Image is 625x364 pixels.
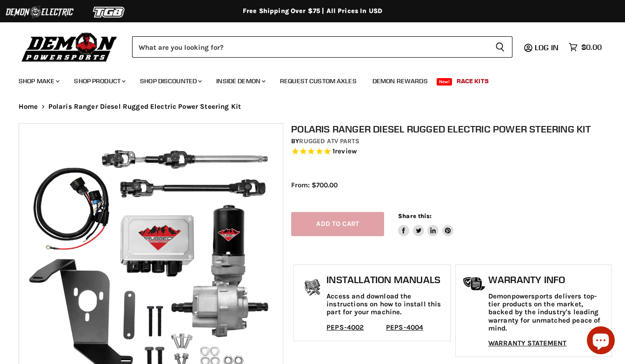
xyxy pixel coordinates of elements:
[463,277,486,291] img: warranty-icon.png
[488,36,512,58] button: Search
[291,181,338,189] span: From: $700.00
[386,323,423,331] a: PEPS-4004
[74,3,144,21] img: TGB Logo 2
[335,147,357,155] span: review
[450,72,496,91] a: Race Kits
[326,274,445,285] h1: Installation Manuals
[12,72,65,91] a: Shop Make
[326,323,364,331] a: PEPS-4002
[581,43,602,52] span: $0.00
[299,137,359,145] a: Rugged ATV Parts
[366,72,435,91] a: Demon Rewards
[48,103,241,111] span: Polaris Ranger Diesel Rugged Electric Power Steering Kit
[291,123,614,135] h1: Polaris Ranger Diesel Rugged Electric Power Steering Kit
[291,147,614,157] span: Rated 5.0 out of 5 stars 1 reviews
[584,326,618,357] inbox-online-store-chat: Shopify online store chat
[326,292,445,317] p: Access and download the instructions on how to install this part for your machine.
[291,136,614,146] div: by
[5,3,74,21] img: Demon Electric Logo 2
[564,40,606,54] a: $0.00
[209,72,271,91] a: Inside Demon
[398,212,453,237] aside: Share this:
[132,36,488,58] input: Search
[132,36,512,58] form: Product
[133,72,207,91] a: Shop Discounted
[488,292,607,332] p: Demonpowersports delivers top-tier products on the market, backed by the industry's leading warra...
[67,72,131,91] a: Shop Product
[19,103,38,111] a: Home
[19,30,120,63] img: Demon Powersports
[273,72,364,91] a: Request Custom Axles
[531,43,564,52] a: Log in
[535,43,559,52] span: Log in
[398,212,432,219] span: Share this:
[437,78,452,86] span: New!
[332,147,357,155] span: 1 reviews
[301,277,324,300] img: install_manual-icon.png
[488,274,607,285] h1: Warranty Info
[12,68,599,91] ul: Main menu
[488,339,567,347] a: WARRANTY STATEMENT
